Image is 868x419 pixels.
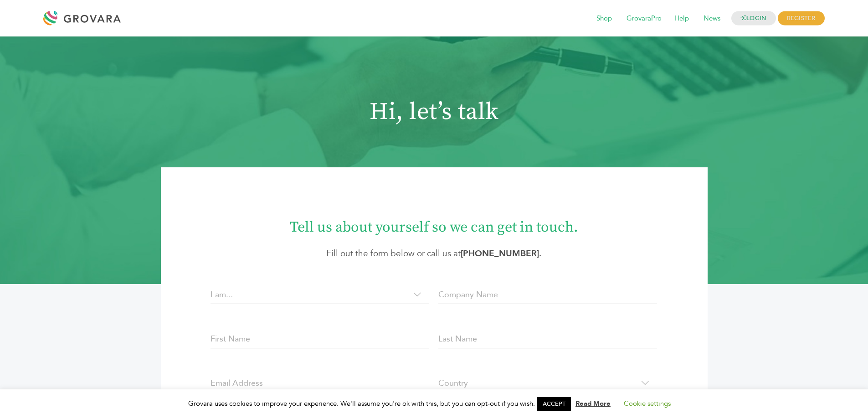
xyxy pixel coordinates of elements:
[211,377,263,389] label: Email Address
[438,289,498,301] label: Company Name
[211,333,250,345] label: First Name
[590,14,618,24] a: Shop
[620,14,668,24] a: GrovaraPro
[575,399,611,408] a: Read More
[461,248,539,259] a: [PHONE_NUMBER]
[624,399,671,408] a: Cookie settings
[188,247,680,260] p: Fill out the form below or call us at
[438,333,477,345] label: Last Name
[731,11,776,26] a: LOGIN
[620,10,668,27] span: GrovaraPro
[461,248,542,259] strong: .
[697,14,727,24] a: News
[668,10,695,27] span: Help
[697,10,727,27] span: News
[778,11,825,26] span: REGISTER
[590,10,618,27] span: Shop
[120,98,749,126] h1: Hi, let’s talk
[188,211,680,238] h1: Tell us about yourself so we can get in touch.
[537,397,571,411] a: ACCEPT
[188,399,680,408] span: Grovara uses cookies to improve your experience. We'll assume you're ok with this, but you can op...
[668,14,695,24] a: Help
